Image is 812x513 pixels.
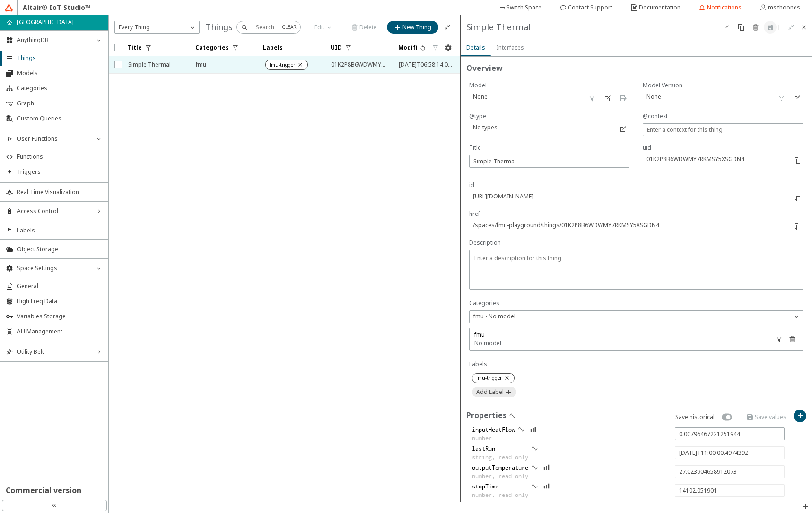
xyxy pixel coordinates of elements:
span: Graph [17,100,103,107]
unity-typography: No model [474,339,501,348]
unity-button: Remove category [786,333,798,345]
unity-button: Edit Schema [720,21,733,34]
unity-button: Save [764,21,777,34]
span: Variables Storage [17,313,103,320]
unity-button: Filter by current thing's model version [775,92,788,104]
span: Things [17,54,103,62]
span: General [17,282,103,290]
unity-typography: stopTime [472,482,528,491]
span: Functions [17,153,103,161]
p: [GEOGRAPHIC_DATA] [17,18,74,26]
unity-typography: string, read only [472,453,528,462]
unity-typography: outputTemperature [472,463,528,472]
unity-button: Go to model details [617,92,629,104]
unity-button: Filter by current thing's model [585,92,598,104]
span: High Freq Data [17,298,103,305]
span: User Functions [17,135,91,143]
unity-button: Edit @type [617,122,629,135]
span: Space Settings [17,265,91,272]
span: Custom Queries [17,115,103,122]
unity-button: Clone [734,21,747,34]
unity-typography: Labels [469,360,804,368]
unity-typography: Properties [466,410,506,425]
unity-typography: Overview [466,62,807,77]
unity-typography: fmu [474,331,501,339]
unity-button: Edit thing model [601,92,614,104]
unity-typography: number [472,434,515,443]
span: AU Management [17,328,103,335]
span: Labels [17,227,103,234]
unity-typography: number, read only [472,472,528,480]
span: Real Time Visualization [17,188,103,196]
span: AnythingDB [17,36,91,44]
span: Utility Belt [17,348,91,356]
span: Categories [17,85,103,92]
span: Object Storage [17,246,103,253]
unity-button: Filter by current thing's model [773,333,786,345]
unity-typography: inputHeatFlow [472,426,515,434]
span: Triggers [17,168,103,176]
span: Models [17,69,103,77]
unity-typography: lastRun [472,445,528,453]
unity-button: Delete [749,21,762,34]
span: Access Control [17,207,91,215]
unity-typography: number, read only [472,491,528,499]
p: Save historical [675,413,715,421]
